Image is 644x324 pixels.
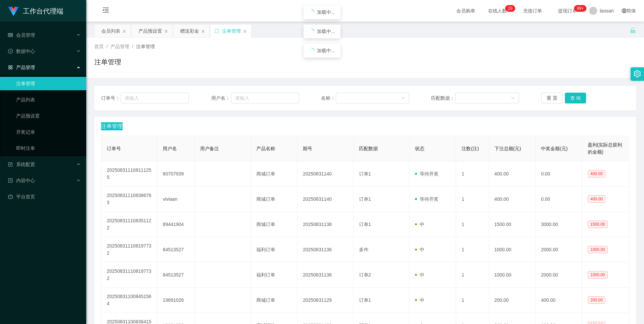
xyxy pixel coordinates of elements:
sup: 29 [505,5,515,12]
td: 1000.00 [489,262,536,288]
span: / [132,44,133,49]
i: 图标: down [401,96,405,101]
a: 即时注单 [16,141,81,155]
span: 订单号 [107,146,121,151]
td: 商城订单 [251,161,298,187]
td: 400.00 [489,187,536,212]
span: 中 [415,272,424,278]
a: 工作台代理端 [8,8,63,13]
td: 20250831129 [297,288,353,313]
span: 在线人数 [485,8,510,13]
span: 用户名 [163,146,177,151]
sup: 1024 [574,5,586,12]
td: 1 [456,237,489,262]
i: icon: loading [309,29,314,34]
input: 请输入 [121,93,189,103]
td: 20250831138 [297,212,353,237]
span: 中 [415,222,424,227]
span: 名称： [321,95,336,102]
span: 订单1 [359,297,371,303]
i: 图标: close [164,29,168,33]
i: icon: loading [309,9,314,15]
span: 400.00 [588,170,606,177]
span: 多件 [359,247,368,252]
td: 84513527 [157,237,195,262]
td: 0.00 [536,161,582,187]
span: 匹配数据 [359,146,378,151]
span: 用户备注 [200,146,219,151]
span: 内容中心 [8,178,35,183]
i: 图标: sync [215,29,219,33]
td: 福利订单 [251,262,298,288]
a: 产品列表 [16,93,81,106]
span: 订单号： [101,95,121,102]
i: 图标: unlock [630,27,636,33]
span: 注单管理 [101,122,123,130]
td: 1 [456,262,489,288]
td: 商城订单 [251,288,298,313]
i: 图标: close [122,29,126,33]
a: 图标: dashboard平台首页 [8,190,81,203]
span: 注单管理 [136,44,155,49]
td: 19691026 [157,288,195,313]
td: 89441904 [157,212,195,237]
a: 开奖记录 [16,125,81,139]
button: 查 询 [565,93,586,103]
span: / [106,44,108,49]
span: 订单1 [359,171,371,176]
span: 注数(注) [461,146,479,151]
span: 中 [415,247,424,252]
span: 中 [415,297,424,303]
span: 1500.00 [588,221,608,228]
i: 图标: check-circle-o [8,49,13,54]
input: 请输入 [231,93,299,103]
i: 图标: close [201,29,205,33]
span: 加载中... [317,29,335,34]
td: 20250831140 [297,161,353,187]
span: 产品管理 [8,65,35,70]
td: 3000.00 [536,212,582,237]
i: 图标: setting [634,70,641,77]
p: 9 [510,5,513,12]
span: 匹配数据： [431,95,455,102]
span: 订单2 [359,272,371,278]
i: 图标: table [8,33,13,37]
div: 会员列表 [101,25,120,37]
td: 400.00 [489,161,536,187]
span: 盈利(实际总获利的金额) [588,142,622,155]
i: 图标: appstore-o [8,65,13,70]
div: 赠送彩金 [180,25,199,37]
span: 中奖金额(元) [541,146,568,151]
td: 80707939 [157,161,195,187]
td: 1500.00 [489,212,536,237]
td: 202508311108386763 [101,187,157,212]
span: 1000.00 [588,271,608,279]
span: 数据中心 [8,48,35,54]
span: 1000.00 [588,246,608,253]
span: 订单1 [359,196,371,202]
i: 图标: menu-fold [94,0,117,22]
a: 产品预设置 [16,109,81,123]
span: 状态 [415,146,424,151]
span: 加载中... [317,9,335,15]
div: 注单管理 [222,25,241,37]
td: 20250831140 [297,187,353,212]
span: 订单1 [359,222,371,227]
td: 1000.00 [489,237,536,262]
span: 系统配置 [8,162,35,167]
span: 下注总额(元) [494,146,521,151]
td: viviaan [157,187,195,212]
p: 2 [508,5,510,12]
td: 202508311108351122 [101,212,157,237]
td: 1 [456,288,489,313]
td: 1 [456,212,489,237]
td: 1 [456,161,489,187]
span: 首页 [94,44,104,49]
span: 等待开奖 [415,171,439,176]
td: 20250831136 [297,237,353,262]
span: 期号 [303,146,312,151]
span: 加载中... [317,48,335,53]
button: 重 置 [541,93,563,103]
i: 图标: profile [8,178,13,183]
i: icon: loading [309,48,314,53]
